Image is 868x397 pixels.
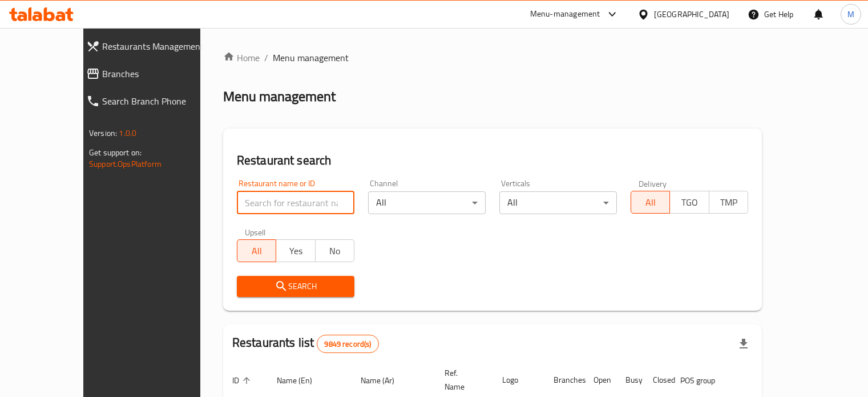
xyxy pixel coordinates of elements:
[245,228,266,236] label: Upsell
[317,339,378,350] span: 9849 record(s)
[77,60,228,87] a: Branches
[368,191,486,214] div: All
[847,8,854,21] span: M
[77,87,228,115] a: Search Branch Phone
[277,374,327,387] span: Name (En)
[237,239,276,262] button: All
[669,191,709,214] button: TGO
[276,239,315,262] button: Yes
[223,87,336,106] h2: Menu management
[654,8,729,21] div: [GEOGRAPHIC_DATA]
[273,51,349,65] span: Menu management
[320,243,350,259] span: No
[445,366,479,394] span: Ref. Name
[315,239,354,262] button: No
[102,39,219,53] span: Restaurants Management
[709,191,748,214] button: TMP
[281,243,310,259] span: Yes
[242,243,272,259] span: All
[89,126,117,141] span: Version:
[631,191,670,214] button: All
[89,145,142,160] span: Get support on:
[232,334,379,353] h2: Restaurants list
[680,374,730,387] span: POS group
[639,179,667,187] label: Delivery
[246,279,345,294] span: Search
[636,194,665,211] span: All
[675,194,704,211] span: TGO
[102,94,219,108] span: Search Branch Phone
[317,335,378,353] div: Total records count
[232,374,254,387] span: ID
[361,374,409,387] span: Name (Ar)
[730,330,757,358] div: Export file
[237,191,354,214] input: Search for restaurant name or ID..
[77,33,228,60] a: Restaurants Management
[102,67,219,81] span: Branches
[223,51,762,65] nav: breadcrumb
[237,152,748,169] h2: Restaurant search
[223,51,260,65] a: Home
[499,191,617,214] div: All
[530,7,600,21] div: Menu-management
[237,276,354,297] button: Search
[89,157,162,171] a: Support.OpsPlatform
[119,126,136,141] span: 1.0.0
[714,194,744,211] span: TMP
[264,51,268,65] li: /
